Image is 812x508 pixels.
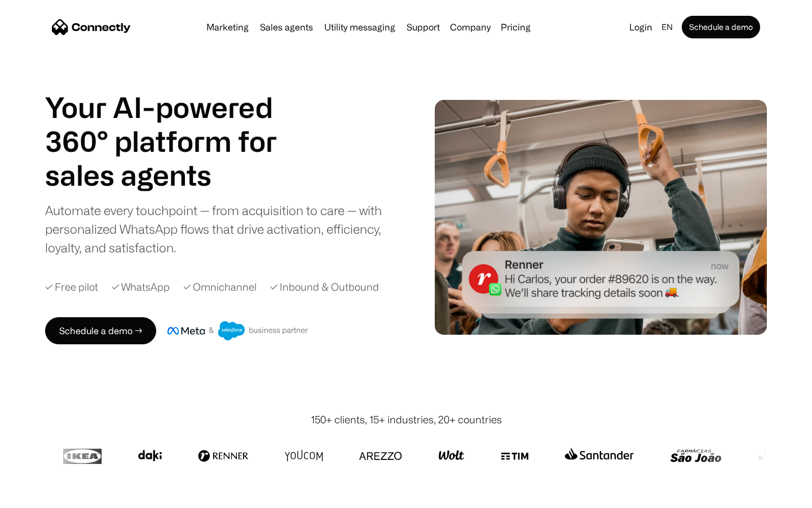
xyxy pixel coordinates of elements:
[45,158,304,192] h1: sales agents
[167,321,308,340] img: Meta and Salesforce business partner badge.
[45,279,98,295] div: ✓ Free pilot
[625,19,657,35] a: Login
[682,16,760,38] a: Schedule a demo
[320,23,400,32] a: Utility messaging
[45,317,156,344] a: Schedule a demo →
[450,19,491,35] div: Company
[112,279,170,295] div: ✓ WhatsApp
[23,488,68,504] ul: Language list
[496,23,535,32] a: Pricing
[255,23,317,32] a: Sales agents
[661,19,673,35] div: en
[45,90,304,158] h1: Your AI-powered 360° platform for
[45,201,400,257] div: Automate every touchpoint — from acquisition to care — with personalized WhatsApp flows that driv...
[11,487,68,504] aside: Language selected: English
[202,23,253,32] a: Marketing
[402,23,444,32] a: Support
[270,279,379,295] div: ✓ Inbound & Outbound
[311,412,502,427] div: 150+ clients, 15+ industries, 20+ countries
[183,279,257,295] div: ✓ Omnichannel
